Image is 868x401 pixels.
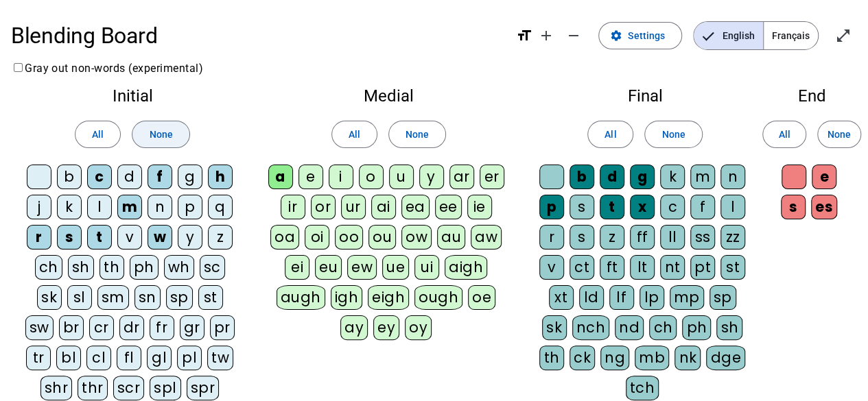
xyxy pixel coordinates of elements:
[630,225,655,250] div: ff
[570,165,594,189] div: b
[200,255,225,280] div: sc
[14,63,23,72] input: Gray out non-words (experimental)
[644,121,702,148] button: None
[371,195,396,219] div: ai
[27,225,51,250] div: r
[539,345,564,370] div: th
[720,255,745,280] div: st
[331,285,363,310] div: igh
[762,121,806,148] button: All
[716,315,742,340] div: sh
[570,225,594,250] div: s
[690,255,715,280] div: pt
[86,345,111,370] div: cl
[445,255,487,280] div: aigh
[628,27,665,44] span: Settings
[268,165,293,189] div: a
[781,195,806,219] div: s
[630,255,655,280] div: lt
[208,195,233,219] div: q
[835,27,852,44] mat-icon: open_in_full
[778,126,790,143] span: All
[368,285,409,310] div: eigh
[720,195,745,219] div: l
[180,315,204,340] div: gr
[208,225,233,250] div: z
[435,195,462,219] div: ee
[661,126,685,143] span: None
[690,165,715,189] div: m
[600,345,629,370] div: ng
[414,255,439,280] div: ui
[382,255,409,280] div: ue
[341,195,366,219] div: ur
[467,195,492,219] div: ie
[539,255,564,280] div: v
[210,315,235,340] div: pr
[600,225,624,250] div: z
[87,225,112,250] div: t
[311,195,336,219] div: or
[56,345,81,370] div: bl
[198,285,223,310] div: st
[660,255,685,280] div: nt
[164,255,194,280] div: wh
[605,126,616,143] span: All
[549,285,574,310] div: xt
[565,27,582,44] mat-icon: remove
[117,165,142,189] div: d
[516,27,532,44] mat-icon: format_size
[468,285,495,310] div: oe
[670,285,704,310] div: mp
[87,195,112,219] div: l
[117,345,141,370] div: fl
[149,126,172,143] span: None
[270,225,299,250] div: oa
[437,225,465,250] div: au
[828,126,851,143] span: None
[660,165,685,189] div: k
[285,255,309,280] div: ei
[148,225,172,250] div: w
[177,345,202,370] div: pl
[777,88,846,104] h2: End
[368,225,396,250] div: ou
[414,285,462,310] div: ough
[178,165,202,189] div: g
[25,315,54,340] div: sw
[615,315,644,340] div: nd
[579,285,604,310] div: ld
[305,225,329,250] div: oi
[649,315,677,340] div: ch
[117,225,142,250] div: v
[660,195,685,219] div: c
[570,195,594,219] div: s
[57,195,82,219] div: k
[130,255,159,280] div: ph
[720,165,745,189] div: n
[147,345,172,370] div: gl
[40,376,73,400] div: shr
[331,121,377,148] button: All
[329,165,353,189] div: i
[35,255,62,280] div: ch
[610,29,622,42] mat-icon: settings
[148,195,172,219] div: n
[166,285,193,310] div: sp
[471,225,502,250] div: aw
[570,345,595,370] div: ck
[542,315,567,340] div: sk
[572,315,610,340] div: nch
[693,21,819,50] mat-button-toggle-group: Language selection
[587,121,633,148] button: All
[694,22,763,49] span: English
[635,345,669,370] div: mb
[11,14,505,58] h1: Blending Board
[97,285,129,310] div: sm
[480,165,504,189] div: er
[389,165,414,189] div: u
[178,225,202,250] div: y
[148,165,172,189] div: f
[11,62,203,75] label: Gray out non-words (experimental)
[134,285,161,310] div: sn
